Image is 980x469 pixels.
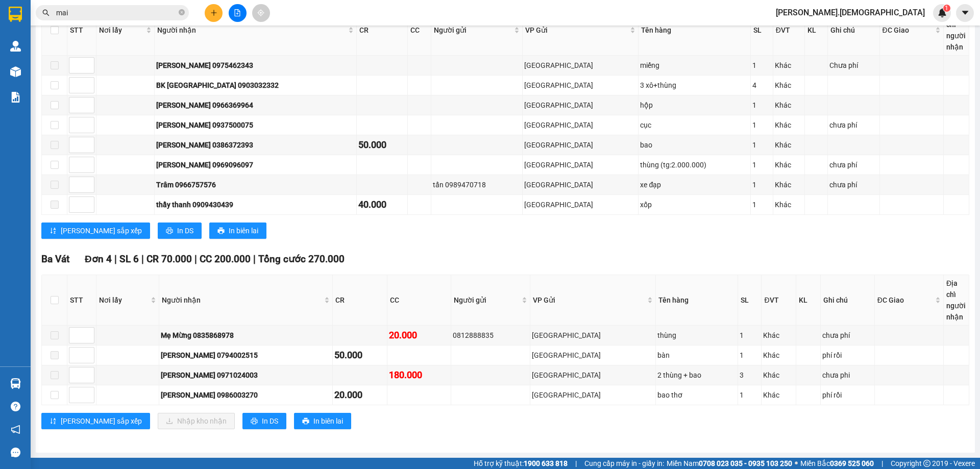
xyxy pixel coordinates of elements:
div: [PERSON_NAME] 0975462343 [156,60,355,71]
div: [PERSON_NAME] 0386372393 [156,139,355,151]
div: [GEOGRAPHIC_DATA] [524,159,637,170]
div: [GEOGRAPHIC_DATA] [532,389,653,401]
td: Sài Gòn [523,76,639,95]
span: | [253,253,256,265]
span: Người nhận [162,294,323,306]
th: SL [738,275,762,326]
img: icon-new-feature [938,8,947,17]
div: 1 [752,60,771,71]
div: 1 [752,119,771,131]
div: [PERSON_NAME] 0794002515 [161,350,331,361]
div: 40.000 [358,198,406,212]
td: Sài Gòn [523,115,639,135]
div: [GEOGRAPHIC_DATA] [524,139,637,151]
td: Sài Gòn [530,345,655,365]
input: Tìm tên, số ĐT hoặc mã đơn [56,7,177,18]
span: caret-down [961,8,970,17]
th: ĐVT [762,275,796,326]
div: [GEOGRAPHIC_DATA] [524,199,637,210]
div: 20.000 [334,388,385,402]
div: 0812888835 [453,330,529,341]
div: chưa phi [822,369,872,381]
button: printerIn DS [242,413,286,429]
div: Khác [775,199,803,210]
th: ĐVT [773,5,805,56]
span: [PERSON_NAME].[DEMOGRAPHIC_DATA] [768,6,933,19]
span: Nơi lấy [99,294,149,306]
th: KL [805,5,828,56]
span: printer [166,227,173,235]
div: bao [640,139,749,151]
span: [PERSON_NAME] sắp xếp [61,225,142,236]
div: phí rồi [822,389,872,401]
div: 180.000 [389,368,449,382]
th: Tên hàng [639,5,751,56]
span: sort-ascending [50,417,57,426]
span: Đơn 4 [85,253,112,265]
span: Người nhận [157,24,346,36]
td: Sài Gòn [523,195,639,215]
span: SL 6 [119,253,139,265]
div: 1 [740,350,760,361]
div: [GEOGRAPHIC_DATA] [524,80,637,91]
span: 1 [945,5,948,12]
th: CR [333,275,387,326]
div: Chưa phí [829,60,877,71]
div: 50.000 [358,138,406,152]
div: Khác [775,60,803,71]
button: aim [252,4,270,22]
div: [GEOGRAPHIC_DATA] [532,350,653,361]
span: Hỗ trợ kỹ thuật: [474,458,568,469]
span: Miền Bắc [800,458,874,469]
th: STT [67,275,96,326]
div: [GEOGRAPHIC_DATA] [524,100,637,111]
img: warehouse-icon [10,378,21,389]
span: In biên lai [229,225,258,236]
span: In DS [262,415,278,427]
div: Khác [775,100,803,111]
div: Khác [775,139,803,151]
div: Trâm 0966757576 [156,179,355,190]
div: 1 [752,139,771,151]
div: Khác [775,80,803,91]
div: 1 [752,179,771,190]
div: xe đạp [640,179,749,190]
div: thùng [657,330,736,341]
div: Khác [775,179,803,190]
div: 1 [740,389,760,401]
div: 1 [740,330,760,341]
td: Sài Gòn [530,365,655,385]
button: file-add [229,4,247,22]
button: printerIn biên lai [294,413,351,429]
div: [GEOGRAPHIC_DATA] [524,119,637,131]
div: phí rồi [822,350,872,361]
div: [PERSON_NAME] 0969096097 [156,159,355,170]
td: Sài Gòn [530,385,655,405]
img: logo-vxr [9,7,22,22]
span: printer [302,417,309,426]
div: thùng (tg:2.000.000) [640,159,749,170]
div: chưa phí [822,330,872,341]
span: Tổng cước 270.000 [258,253,345,265]
span: VP Gửi [525,24,628,36]
span: aim [257,9,264,16]
div: [PERSON_NAME] 0971024003 [161,369,331,381]
div: 1 [752,199,771,210]
span: | [141,253,144,265]
th: CC [387,275,451,326]
th: CC [408,5,432,56]
span: ĐC Giao [877,294,933,306]
span: | [114,253,117,265]
div: thầy thanh 0909430439 [156,199,355,210]
span: close-circle [179,9,185,15]
div: [PERSON_NAME] 0966369964 [156,100,355,111]
th: Ghi chú [828,5,879,56]
span: VP Gửi [533,294,645,306]
div: chưa phí [829,179,877,190]
div: bàn [657,350,736,361]
div: 1 [752,100,771,111]
div: 4 [752,80,771,91]
div: 50.000 [334,348,385,362]
span: Cung cấp máy in - giấy in: [584,458,664,469]
span: Ba Vát [41,253,69,265]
